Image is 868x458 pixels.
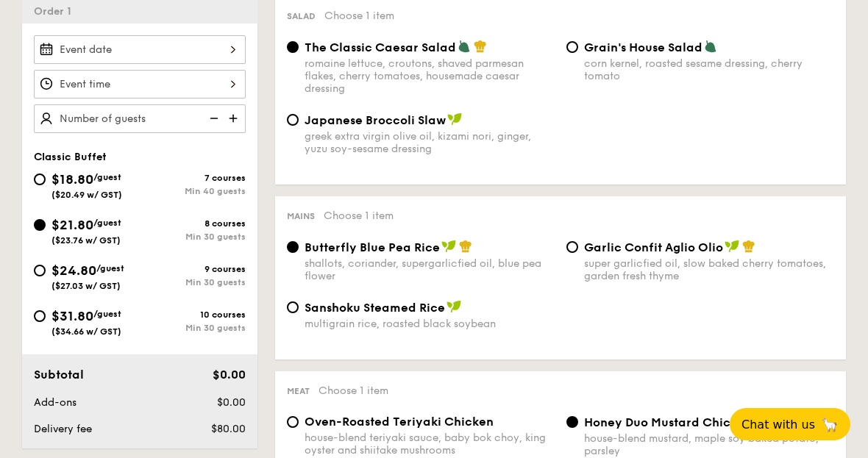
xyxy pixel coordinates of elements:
[458,40,471,53] img: icon-vegetarian.fe4039eb.svg
[704,40,717,53] img: icon-vegetarian.fe4039eb.svg
[584,257,834,282] div: super garlicfied oil, slow baked cherry tomatoes, garden fresh thyme
[305,415,494,429] span: Oven-Roasted Teriyaki Chicken
[287,416,299,428] input: Oven-Roasted Teriyaki Chickenhouse-blend teriyaki sauce, baby bok choy, king oyster and shiitake ...
[217,396,246,409] span: $0.00
[34,5,77,18] span: Order 1
[51,190,122,200] span: ($20.49 w/ GST)
[474,40,487,53] img: icon-chef-hat.a58ddaea.svg
[51,326,121,337] span: ($34.66 w/ GST)
[305,57,555,95] div: romaine lettuce, croutons, shaved parmesan flakes, cherry tomatoes, housemade caesar dressing
[287,114,299,126] input: Japanese Broccoli Slawgreek extra virgin olive oil, kizami nori, ginger, yuzu soy-sesame dressing
[319,384,388,397] span: Choose 1 item
[305,318,555,330] div: multigrain rice, roasted black soybean
[34,219,46,231] input: $21.80/guest($23.76 w/ GST)8 coursesMin 30 guests
[96,263,124,273] span: /guest
[140,186,246,196] div: Min 40 guests
[34,310,46,322] input: $31.80/guest($34.66 w/ GST)10 coursesMin 30 guests
[34,368,84,382] span: Subtotal
[447,300,461,313] img: icon-vegan.f8ff3823.svg
[51,235,121,246] span: ($23.76 w/ GST)
[34,396,77,409] span: Add-ons
[51,281,121,291] span: ($27.03 w/ GST)
[324,10,394,22] span: Choose 1 item
[140,323,246,333] div: Min 30 guests
[140,277,246,287] div: Min 30 guests
[140,232,246,242] div: Min 30 guests
[287,11,316,21] span: Salad
[51,262,96,279] span: $24.80
[34,70,246,99] input: Event time
[730,408,850,440] button: Chat with us🦙
[305,301,445,315] span: Sanshoku Steamed Rice
[741,418,815,432] span: Chat with us
[566,41,578,53] input: Grain's House Saladcorn kernel, roasted sesame dressing, cherry tomato
[584,415,752,429] span: Honey Duo Mustard Chicken
[584,40,702,54] span: Grain's House Salad
[140,309,246,320] div: 10 courses
[287,211,315,221] span: Mains
[584,432,834,457] div: house-blend mustard, maple soy baked potato, parsley
[305,113,446,127] span: Japanese Broccoli Slaw
[211,423,246,435] span: $80.00
[584,57,834,82] div: corn kernel, roasted sesame dressing, cherry tomato
[51,308,93,324] span: $31.80
[93,309,121,319] span: /guest
[566,416,578,428] input: Honey Duo Mustard Chickenhouse-blend mustard, maple soy baked potato, parsley
[213,368,246,382] span: $0.00
[305,40,456,54] span: The Classic Caesar Salad
[447,112,462,126] img: icon-vegan.f8ff3823.svg
[34,423,92,435] span: Delivery fee
[742,240,755,253] img: icon-chef-hat.a58ddaea.svg
[34,173,46,185] input: $18.80/guest($20.49 w/ GST)7 coursesMin 40 guests
[287,386,310,396] span: Meat
[459,240,472,253] img: icon-chef-hat.a58ddaea.svg
[305,240,440,254] span: Butterfly Blue Pea Rice
[305,130,555,155] div: greek extra virgin olive oil, kizami nori, ginger, yuzu soy-sesame dressing
[51,171,93,187] span: $18.80
[34,104,246,133] input: Number of guests
[51,217,93,233] span: $21.80
[305,432,555,457] div: house-blend teriyaki sauce, baby bok choy, king oyster and shiitake mushrooms
[725,240,739,253] img: icon-vegan.f8ff3823.svg
[93,172,121,182] span: /guest
[566,241,578,253] input: Garlic Confit Aglio Oliosuper garlicfied oil, slow baked cherry tomatoes, garden fresh thyme
[441,240,456,253] img: icon-vegan.f8ff3823.svg
[34,35,246,64] input: Event date
[93,218,121,228] span: /guest
[34,265,46,276] input: $24.80/guest($27.03 w/ GST)9 coursesMin 30 guests
[140,218,246,229] div: 8 courses
[34,151,107,163] span: Classic Buffet
[287,41,299,53] input: The Classic Caesar Saladromaine lettuce, croutons, shaved parmesan flakes, cherry tomatoes, house...
[224,104,246,132] img: icon-add.58712e84.svg
[584,240,723,254] span: Garlic Confit Aglio Olio
[140,264,246,274] div: 9 courses
[140,173,246,183] div: 7 courses
[324,210,394,222] span: Choose 1 item
[305,257,555,282] div: shallots, coriander, supergarlicfied oil, blue pea flower
[287,301,299,313] input: Sanshoku Steamed Ricemultigrain rice, roasted black soybean
[287,241,299,253] input: Butterfly Blue Pea Riceshallots, coriander, supergarlicfied oil, blue pea flower
[821,416,839,433] span: 🦙
[202,104,224,132] img: icon-reduce.1d2dbef1.svg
